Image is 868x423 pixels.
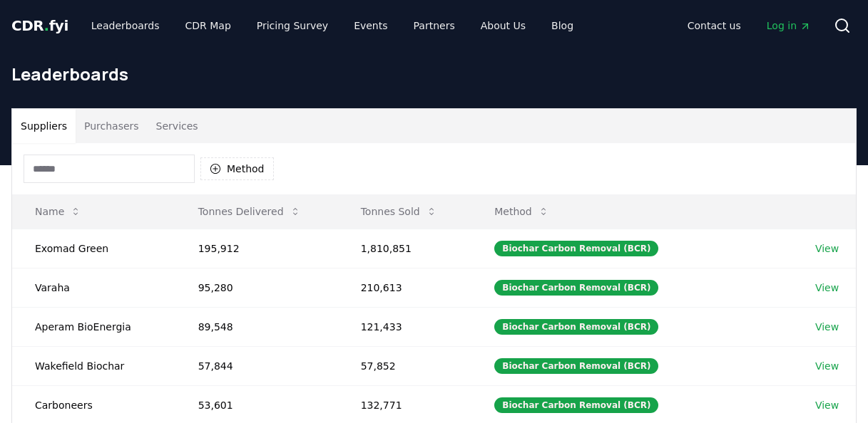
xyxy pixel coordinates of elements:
td: 121,433 [338,307,472,346]
a: View [815,398,839,412]
a: Events [342,13,399,38]
nav: Main [80,13,585,38]
span: . [44,17,49,34]
td: 1,810,851 [338,229,472,268]
button: Method [483,197,561,226]
div: Biochar Carbon Removal (BCR) [494,358,658,374]
button: Purchasers [76,109,148,143]
span: Log in [767,19,811,33]
div: Biochar Carbon Removal (BCR) [494,241,658,256]
a: View [815,359,839,373]
a: Pricing Survey [245,13,339,38]
td: Varaha [12,268,175,307]
a: Log in [755,13,822,38]
td: 57,852 [338,346,472,385]
h1: Leaderboards [11,63,857,85]
td: 210,613 [338,268,472,307]
a: CDR Map [174,13,242,38]
span: CDR fyi [11,17,68,34]
td: 195,912 [175,229,338,268]
a: Partners [402,13,466,38]
td: Exomad Green [12,229,175,268]
td: 57,844 [175,346,338,385]
a: Blog [540,13,585,38]
a: View [815,320,839,334]
div: Biochar Carbon Removal (BCR) [494,319,658,335]
td: Wakefield Biochar [12,346,175,385]
td: 95,280 [175,268,338,307]
button: Name [24,197,93,226]
button: Tonnes Delivered [187,197,312,226]
a: CDR.fyi [11,16,68,36]
td: Aperam BioEnergia [12,307,175,346]
a: Leaderboards [80,13,171,38]
button: Method [200,157,274,180]
a: About Us [469,13,537,38]
td: 89,548 [175,307,338,346]
button: Tonnes Sold [349,197,449,226]
div: Biochar Carbon Removal (BCR) [494,397,658,413]
nav: Main [676,13,822,38]
a: Contact us [676,13,752,38]
a: View [815,281,839,295]
a: View [815,241,839,256]
button: Suppliers [12,109,76,143]
div: Biochar Carbon Removal (BCR) [494,280,658,296]
button: Services [148,109,207,143]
